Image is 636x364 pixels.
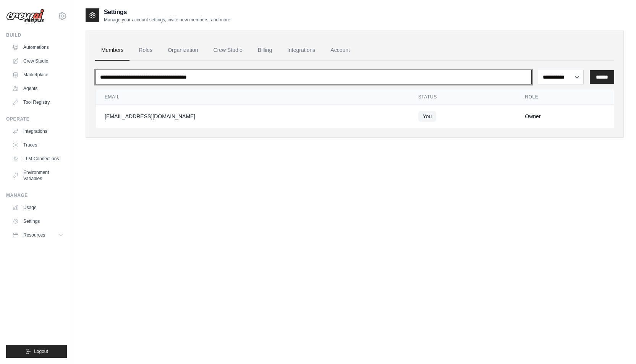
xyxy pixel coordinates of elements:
[9,139,67,151] a: Traces
[6,116,67,122] div: Operate
[133,40,159,61] a: Roles
[516,89,614,105] th: Role
[9,82,67,95] a: Agents
[9,201,67,214] a: Usage
[409,89,516,105] th: Status
[105,113,400,120] div: [EMAIL_ADDRESS][DOMAIN_NAME]
[9,229,67,241] button: Resources
[324,40,356,61] a: Account
[6,192,67,198] div: Manage
[95,40,129,61] a: Members
[6,9,44,23] img: Logo
[9,41,67,53] a: Automations
[9,55,67,67] a: Crew Studio
[162,40,204,61] a: Organization
[34,348,48,354] span: Logout
[6,345,67,358] button: Logout
[95,89,409,105] th: Email
[104,8,231,17] h2: Settings
[418,111,437,122] span: You
[9,215,67,227] a: Settings
[207,40,249,61] a: Crew Studio
[9,96,67,108] a: Tool Registry
[9,69,67,81] a: Marketplace
[9,166,67,185] a: Environment Variables
[9,153,67,165] a: LLM Connections
[9,125,67,137] a: Integrations
[598,327,636,364] iframe: Chat Widget
[6,32,67,38] div: Build
[525,113,605,120] div: Owner
[23,232,45,238] span: Resources
[281,40,321,61] a: Integrations
[252,40,278,61] a: Billing
[104,17,231,23] p: Manage your account settings, invite new members, and more.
